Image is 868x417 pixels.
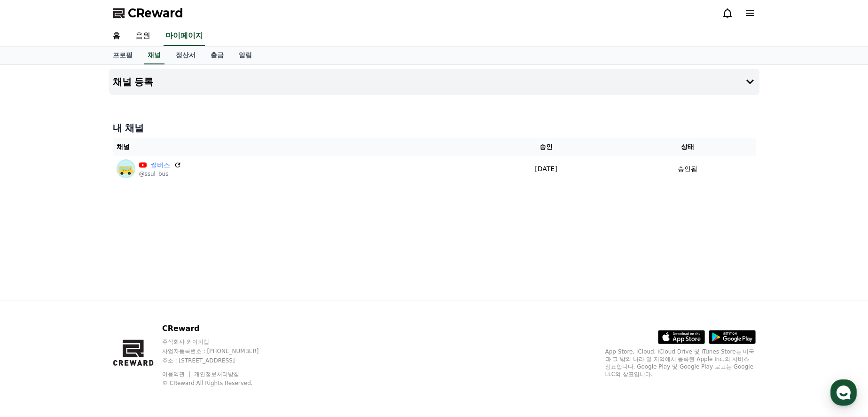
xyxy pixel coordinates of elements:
[113,77,154,87] h4: 채널 등록
[128,6,183,21] span: CReward
[678,164,697,174] p: 승인됨
[162,347,277,355] p: 사업자등록번호 : [PHONE_NUMBER]
[113,138,472,156] th: 채널
[231,47,259,64] a: 알림
[105,47,140,64] a: 프로필
[139,170,181,178] p: @ssul_bus
[605,348,756,378] p: App Store, iCloud, iCloud Drive 및 iTunes Store는 미국과 그 밖의 나라 및 지역에서 등록된 Apple Inc.의 서비스 상표입니다. Goo...
[128,26,158,46] a: 음원
[113,121,756,134] h4: 내 채널
[109,69,759,95] button: 채널 등록
[162,323,277,334] p: CReward
[620,138,755,156] th: 상태
[113,6,183,21] a: CReward
[105,26,128,46] a: 홈
[117,159,135,178] img: 썰버스
[162,379,277,387] p: © CReward All Rights Reserved.
[162,338,277,346] p: 주식회사 와이피랩
[144,47,164,64] a: 채널
[150,160,170,170] a: 썰버스
[472,138,620,156] th: 승인
[203,47,231,64] a: 출금
[476,164,617,174] p: [DATE]
[168,47,203,64] a: 정산서
[162,371,192,378] a: 이용약관
[194,371,239,378] a: 개인정보처리방침
[162,357,277,364] p: 주소 : [STREET_ADDRESS]
[164,26,205,46] a: 마이페이지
